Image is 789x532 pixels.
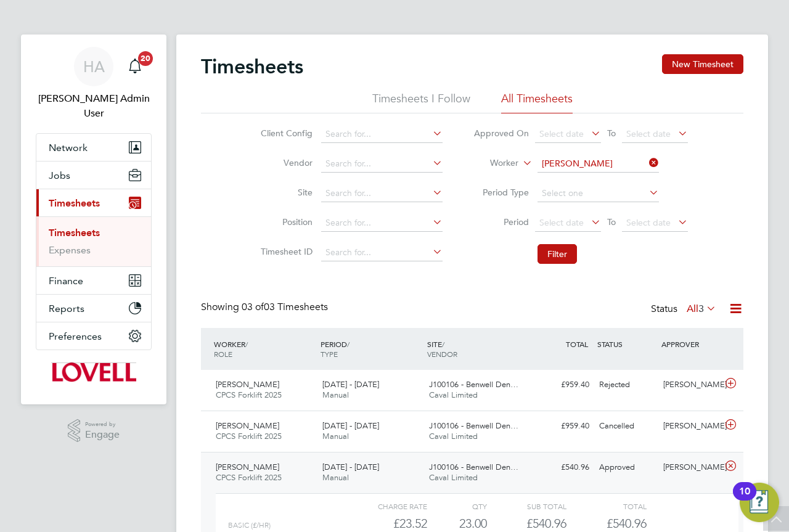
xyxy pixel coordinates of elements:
span: Preferences [49,330,102,342]
span: Select date [626,217,671,228]
span: / [245,339,248,349]
span: [PERSON_NAME] [216,462,279,472]
span: ROLE [214,349,232,359]
span: Manual [322,390,349,400]
nav: Main navigation [21,35,166,404]
span: J100106 - Benwell Den… [429,379,518,390]
span: £540.96 [607,516,647,531]
a: 20 [123,47,147,86]
span: TOTAL [566,339,588,349]
label: Site [257,187,313,198]
img: lovell-logo-retina.png [51,362,136,382]
span: 20 [138,51,153,66]
div: WORKER [211,333,317,365]
div: QTY [427,499,487,514]
label: Period Type [473,187,529,198]
div: Sub Total [487,499,566,514]
div: Status [651,301,719,318]
span: Hays Admin User [36,91,152,121]
li: All Timesheets [501,91,573,113]
div: SITE [424,333,531,365]
span: CPCS Forklift 2025 [216,472,282,483]
div: Approved [594,457,658,478]
button: Finance [36,267,151,294]
div: PERIOD [317,333,424,365]
div: APPROVER [658,333,722,355]
button: Reports [36,295,151,322]
span: Reports [49,303,84,314]
span: VENDOR [427,349,457,359]
span: HA [83,59,105,75]
span: [PERSON_NAME] [216,420,279,431]
div: £959.40 [530,416,594,436]
li: Timesheets I Follow [372,91,470,113]
a: Powered byEngage [68,419,120,443]
a: Go to home page [36,362,152,382]
input: Search for... [321,215,443,232]
div: STATUS [594,333,658,355]
h2: Timesheets [201,54,303,79]
span: 03 of [242,301,264,313]
label: Approved On [473,128,529,139]
div: £540.96 [530,457,594,478]
span: [PERSON_NAME] [216,379,279,390]
span: Manual [322,431,349,441]
label: Worker [463,157,518,170]
span: Select date [539,217,584,228]
input: Search for... [321,126,443,143]
span: Network [49,142,88,153]
button: Jobs [36,162,151,189]
span: Caval Limited [429,390,478,400]
button: Timesheets [36,189,151,216]
button: Open Resource Center, 10 new notifications [740,483,779,522]
span: 3 [698,303,704,315]
input: Search for... [321,244,443,261]
a: Expenses [49,244,91,256]
label: Client Config [257,128,313,139]
span: / [347,339,350,349]
span: CPCS Forklift 2025 [216,431,282,441]
span: Select date [626,128,671,139]
label: Position [257,216,313,227]
span: Jobs [49,170,70,181]
input: Search for... [321,185,443,202]
button: Preferences [36,322,151,350]
button: New Timesheet [662,54,743,74]
label: Timesheet ID [257,246,313,257]
div: Showing [201,301,330,314]
span: Caval Limited [429,431,478,441]
span: [DATE] - [DATE] [322,379,379,390]
span: Engage [85,430,120,440]
div: Rejected [594,375,658,395]
div: £959.40 [530,375,594,395]
span: To [603,214,619,230]
span: 03 Timesheets [242,301,328,313]
span: To [603,125,619,141]
div: 10 [739,491,750,507]
span: J100106 - Benwell Den… [429,462,518,472]
span: Caval Limited [429,472,478,483]
span: [DATE] - [DATE] [322,462,379,472]
div: [PERSON_NAME] [658,416,722,436]
span: Basic (£/HR) [228,521,271,530]
span: TYPE [321,349,338,359]
div: Cancelled [594,416,658,436]
div: Total [566,499,646,514]
input: Search for... [321,155,443,173]
label: Vendor [257,157,313,168]
div: [PERSON_NAME] [658,375,722,395]
span: J100106 - Benwell Den… [429,420,518,431]
div: Charge rate [348,499,427,514]
label: All [687,303,716,315]
button: Network [36,134,151,161]
button: Filter [538,244,577,264]
label: Period [473,216,529,227]
span: Finance [49,275,83,287]
a: HA[PERSON_NAME] Admin User [36,47,152,121]
span: Select date [539,128,584,139]
span: Powered by [85,419,120,430]
input: Select one [538,185,659,202]
span: Timesheets [49,197,100,209]
span: CPCS Forklift 2025 [216,390,282,400]
span: [DATE] - [DATE] [322,420,379,431]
